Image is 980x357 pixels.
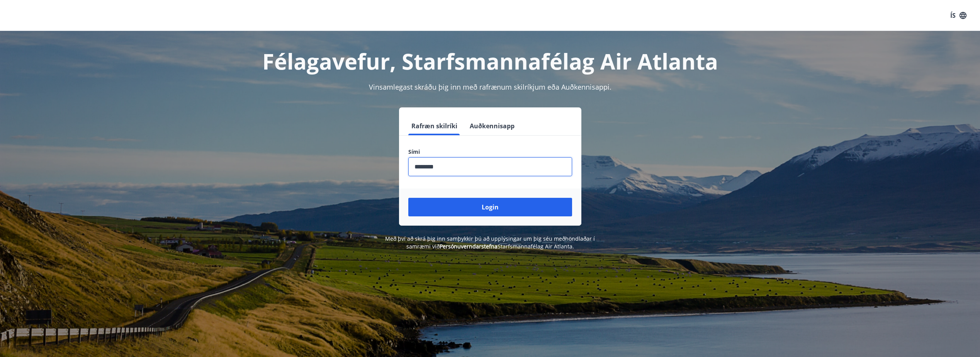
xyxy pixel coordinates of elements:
[440,243,498,250] a: Persónuverndarstefna
[408,148,572,156] label: Sími
[369,82,611,92] span: Vinsamlegast skráðu þig inn með rafrænum skilríkjum eða Auðkennisappi.
[408,117,460,135] button: Rafræn skilríki
[467,117,518,135] button: Auðkennisapp
[221,46,759,76] h1: Félagavefur, Starfsmannafélag Air Atlanta
[946,8,971,22] button: ÍS
[385,235,595,250] span: Með því að skrá þig inn samþykkir þú að upplýsingar um þig séu meðhöndlaðar í samræmi við Starfsm...
[408,198,572,216] button: Login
